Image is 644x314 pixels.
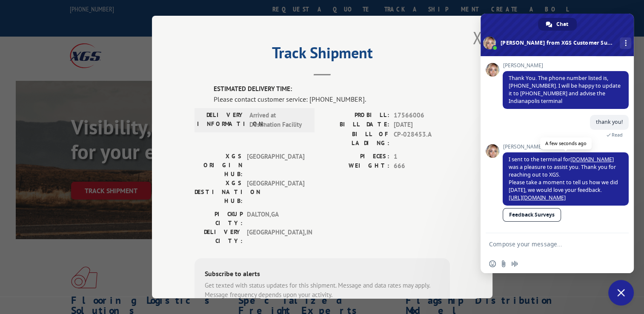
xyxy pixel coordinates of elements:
[322,110,389,120] label: PROBILL:
[394,161,450,171] span: 666
[249,110,307,129] span: Arrived at Destination Facility
[322,151,389,161] label: PIECES:
[394,151,450,161] span: 1
[195,178,243,205] label: XGS DESTINATION HUB:
[509,194,566,201] a: [URL][DOMAIN_NAME]
[247,178,304,205] span: [GEOGRAPHIC_DATA]
[620,37,631,49] div: More channels
[214,94,450,104] div: Please contact customer service: [PHONE_NUMBER].
[570,156,614,163] a: [DOMAIN_NAME]
[247,209,304,227] span: DALTON , GA
[503,144,629,150] span: [PERSON_NAME]
[322,161,389,171] label: WEIGHT:
[394,120,450,130] span: [DATE]
[205,280,440,300] div: Get texted with status updates for this shipment. Message and data rates may apply. Message frequ...
[195,227,243,245] label: DELIVERY CITY:
[489,260,496,267] span: Insert an emoji
[195,47,450,63] h2: Track Shipment
[538,18,577,31] div: Chat
[394,129,450,147] span: CP-028453.A
[322,129,389,147] label: BILL OF LADING:
[195,151,243,178] label: XGS ORIGIN HUB:
[503,63,629,69] span: [PERSON_NAME]
[247,227,304,245] span: [GEOGRAPHIC_DATA] , IN
[247,151,304,178] span: [GEOGRAPHIC_DATA]
[556,18,568,31] span: Chat
[472,26,482,49] button: Close modal
[214,84,450,94] label: ESTIMATED DELIVERY TIME:
[596,118,623,126] span: thank you!
[509,74,621,105] span: Thank You. The phone number listed is, [PHONE_NUMBER]. I will be happy to update it to [PHONE_NUM...
[322,120,389,130] label: BILL DATE:
[608,280,634,305] div: Close chat
[500,260,507,267] span: Send a file
[394,110,450,120] span: 17566006
[503,208,561,222] a: Feedback Surveys
[205,268,440,280] div: Subscribe to alerts
[511,260,518,267] span: Audio message
[612,132,623,138] span: Read
[195,209,243,227] label: PICKUP CITY:
[509,156,618,201] span: I sent to the terminal for was a pleasure to assist you. Thank you for reaching out to XGS. Pleas...
[489,240,607,248] textarea: Compose your message...
[197,110,245,129] label: DELIVERY INFORMATION:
